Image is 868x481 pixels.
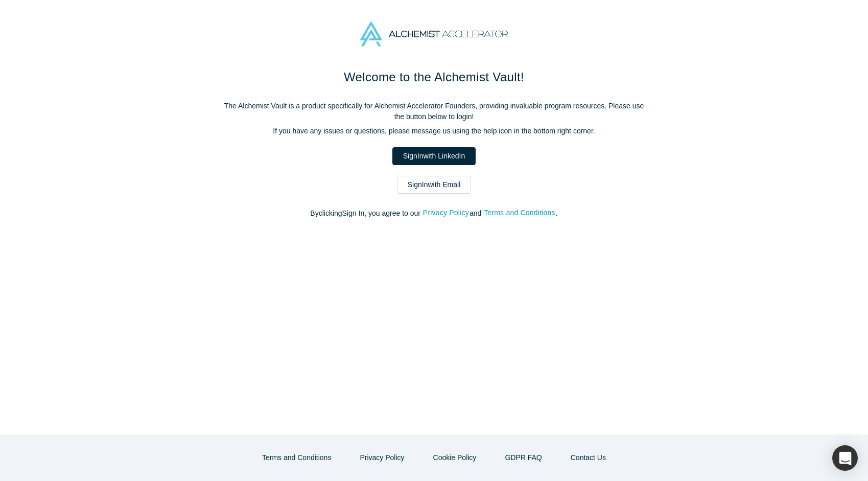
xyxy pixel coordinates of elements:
p: The Alchemist Vault is a product specifically for Alchemist Accelerator Founders, providing inval... [220,101,649,122]
button: Cookie Policy [423,449,487,467]
p: If you have any issues or questions, please message us using the help icon in the bottom right co... [220,126,649,136]
img: Alchemist Accelerator Logo [360,21,507,47]
p: By clicking Sign In , you agree to our and . [220,208,649,219]
button: Terms and Conditions [251,449,342,467]
button: Privacy Policy [349,449,415,467]
button: Contact Us [560,449,617,467]
a: GDPR FAQ [494,449,552,467]
h1: Welcome to the Alchemist Vault! [220,68,649,86]
a: SignInwith LinkedIn [392,147,476,165]
a: SignInwith Email [397,176,472,194]
button: Privacy Policy [423,207,470,219]
button: Terms and Conditions [483,207,556,219]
